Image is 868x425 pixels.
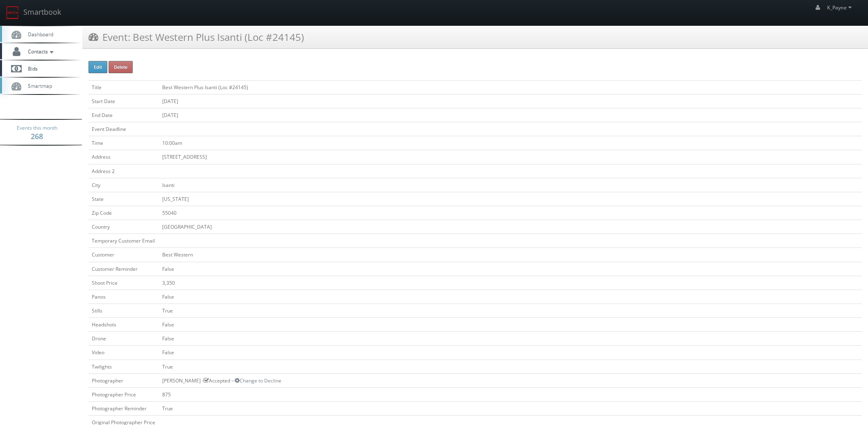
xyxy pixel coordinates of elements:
td: Panos [88,290,159,304]
td: Photographer Reminder [88,401,159,415]
td: Photographer [88,373,159,387]
span: Smartmap [24,82,52,89]
td: City [88,178,159,192]
td: False [159,346,862,360]
td: [GEOGRAPHIC_DATA] [159,220,862,234]
td: Twilights [88,360,159,373]
td: State [88,192,159,206]
td: 55040 [159,206,862,220]
td: Customer [88,248,159,262]
td: Address 2 [88,164,159,178]
td: [DATE] [159,108,862,122]
td: Best Western Plus Isanti (Loc #24145) [159,80,862,94]
h3: Event: Best Western Plus Isanti (Loc #24145) [88,30,304,44]
span: Dashboard [24,31,53,38]
td: True [159,401,862,415]
a: Change to Decline [235,377,281,384]
td: Address [88,150,159,164]
td: [US_STATE] [159,192,862,206]
td: Zip Code [88,206,159,220]
td: True [159,304,862,317]
td: Best Western [159,248,862,262]
td: [PERSON_NAME] - Accepted -- [159,373,862,387]
td: Photographer Price [88,387,159,401]
td: Shoot Price [88,276,159,290]
td: Isanti [159,178,862,192]
td: 10:00am [159,136,862,150]
span: K_Payne [827,4,854,11]
button: Delete [109,61,133,73]
span: Bids [24,65,38,72]
strong: 268 [31,131,43,141]
td: [DATE] [159,94,862,108]
td: True [159,360,862,373]
img: smartbook-logo.png [6,6,19,19]
td: Stills [88,304,159,317]
td: 3,350 [159,276,862,290]
td: Country [88,220,159,234]
td: [STREET_ADDRESS] [159,150,862,164]
td: False [159,290,862,304]
td: Title [88,80,159,94]
td: End Date [88,108,159,122]
td: Start Date [88,94,159,108]
td: Headshots [88,318,159,332]
td: False [159,262,862,276]
td: Event Deadline [88,122,159,136]
td: Video [88,346,159,360]
td: False [159,332,862,346]
span: Contacts [24,48,55,55]
td: Customer Reminder [88,262,159,276]
td: 875 [159,387,862,401]
span: Events this month [17,124,57,132]
td: Temporary Customer Email [88,234,159,248]
td: Time [88,136,159,150]
button: Edit [88,61,107,73]
td: False [159,318,862,332]
td: Drone [88,332,159,346]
